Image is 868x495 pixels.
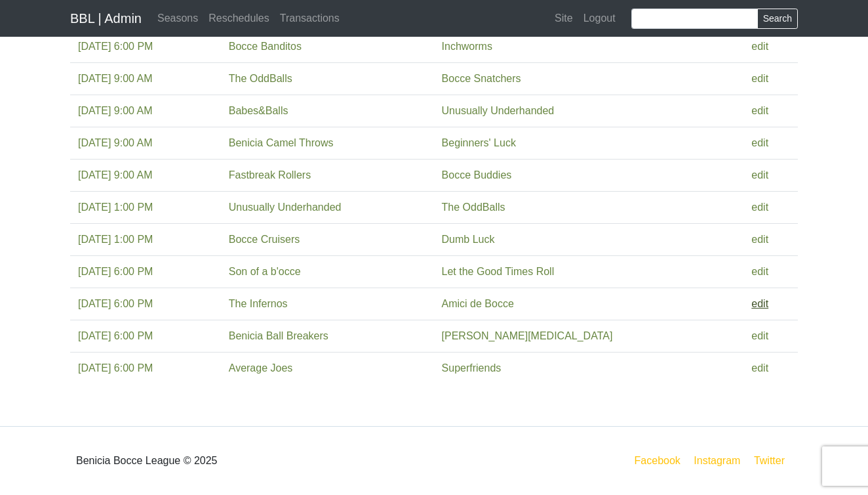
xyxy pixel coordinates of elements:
[78,266,153,277] a: [DATE] 6:00 PM
[751,266,768,277] a: edit
[751,137,768,148] a: edit
[152,5,203,32] a: Seasons
[229,137,334,148] a: Benicia Camel Throws
[78,41,153,52] a: [DATE] 6:00 PM
[751,234,768,245] a: edit
[229,330,328,341] a: Benicia Ball Breakers
[60,437,434,484] div: Benicia Bocce League © 2025
[751,330,768,341] a: edit
[751,105,768,116] a: edit
[631,9,758,29] input: Search
[442,234,495,245] a: Dumb Luck
[78,137,153,148] a: [DATE] 9:00 AM
[751,169,768,181] a: edit
[229,41,302,52] a: Bocce Banditos
[442,202,505,213] a: The OddBalls
[442,169,512,181] a: Bocce Buddies
[691,452,743,469] a: Instagram
[78,362,153,374] a: [DATE] 6:00 PM
[442,137,516,148] a: Beginners' Luck
[751,73,768,84] a: edit
[442,330,613,341] a: [PERSON_NAME][MEDICAL_DATA]
[229,266,301,277] a: Son of a b'occe
[229,362,293,374] a: Average Joes
[78,234,153,245] a: [DATE] 1:00 PM
[229,73,292,84] a: The OddBalls
[78,202,153,213] a: [DATE] 1:00 PM
[751,202,768,213] a: edit
[229,234,300,245] a: Bocce Cruisers
[78,330,153,341] a: [DATE] 6:00 PM
[78,169,153,181] a: [DATE] 9:00 AM
[578,5,621,32] a: Logout
[275,5,345,32] a: Transactions
[442,298,514,309] a: Amici de Bocce
[442,41,492,52] a: Inchworms
[442,73,521,84] a: Bocce Snatchers
[78,298,153,309] a: [DATE] 6:00 PM
[442,105,555,116] a: Unusually Underhanded
[229,298,288,309] a: The Infernos
[78,73,153,84] a: [DATE] 9:00 AM
[78,105,153,116] a: [DATE] 9:00 AM
[751,362,768,374] a: edit
[442,362,502,374] a: Superfriends
[203,5,275,32] a: Reschedules
[751,452,795,469] a: Twitter
[632,452,683,469] a: Facebook
[70,5,142,32] a: BBL | Admin
[229,202,342,213] a: Unusually Underhanded
[757,9,798,29] button: Search
[549,5,578,32] a: Site
[442,266,555,277] a: Let the Good Times Roll
[229,169,311,181] a: Fastbreak Rollers
[751,41,768,52] a: edit
[751,298,768,309] a: edit
[229,105,288,116] a: Babes&Balls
